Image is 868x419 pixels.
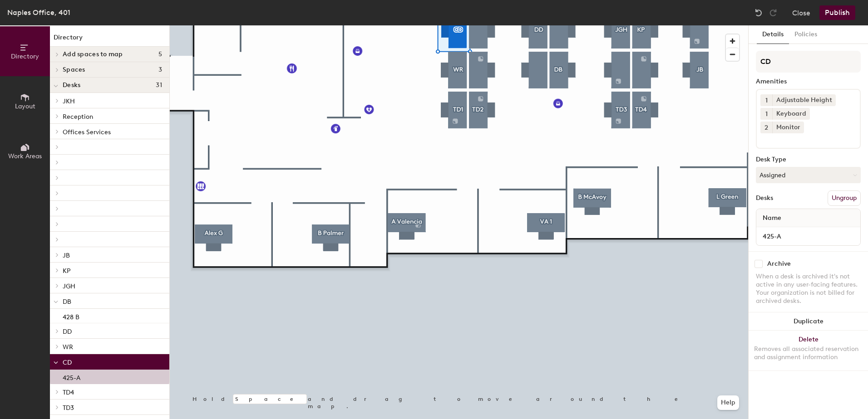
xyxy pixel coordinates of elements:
div: Naples Office, 401 [7,7,70,18]
button: Policies [789,25,823,44]
button: Close [792,5,810,20]
span: DB [63,298,71,306]
button: Ungroup [828,190,861,206]
span: DD [63,328,72,336]
span: TD4 [63,389,74,396]
span: 3 [158,66,162,73]
button: Assigned [756,167,861,183]
span: 2 [764,123,768,132]
button: Details [757,25,789,44]
button: 1 [760,94,772,106]
span: KP [63,267,70,275]
span: 5 [158,51,162,58]
span: Offices Services [63,128,111,136]
span: Reception [63,113,93,121]
span: 31 [156,82,162,89]
button: 2 [760,122,772,133]
span: WR [63,343,73,351]
button: Help [717,395,739,410]
span: Work Areas [8,152,42,160]
div: Keyboard [772,108,810,120]
span: TD3 [63,404,74,412]
div: When a desk is archived it's not active in any user-facing features. Your organization is not bil... [756,273,861,305]
p: 428 B [63,311,79,321]
div: Adjustable Height [772,94,836,106]
img: Redo [769,8,778,17]
div: Removes all associated reservation and assignment information [754,345,863,361]
span: Add spaces to map [63,51,123,58]
input: Unnamed desk [758,230,858,243]
span: CD [63,359,72,366]
span: Directory [11,53,39,60]
span: 1 [765,109,768,119]
span: Layout [15,102,35,110]
span: JGH [63,283,75,290]
button: Duplicate [749,312,868,331]
span: Desks [63,82,80,89]
span: JB [63,252,70,259]
h1: Directory [50,33,169,47]
span: JKH [63,97,75,105]
button: 1 [760,108,772,120]
div: Desk Type [756,156,861,163]
div: Archive [767,260,791,268]
img: Undo [754,8,763,17]
p: 425-A [63,371,80,382]
div: Amenities [756,78,861,85]
span: 1 [765,96,768,105]
button: Publish [819,5,855,20]
div: Desks [756,195,773,202]
span: Name [758,210,786,226]
div: Monitor [772,122,804,133]
span: Spaces [63,66,85,73]
button: DeleteRemoves all associated reservation and assignment information [749,331,868,370]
